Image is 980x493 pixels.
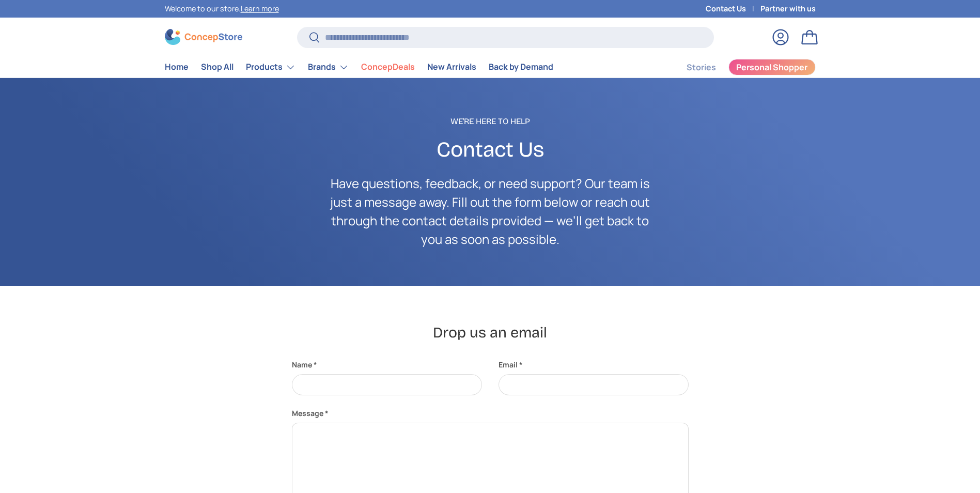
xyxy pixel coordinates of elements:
a: Contact Us [706,3,760,14]
a: Shop All [201,57,234,77]
summary: Products [240,57,302,78]
a: Partner with us [760,3,816,14]
p: Have questions, feedback, or need support? Our team is just a message away. Fill out the form bel... [328,174,653,249]
a: Back by Demand [489,57,553,77]
a: Personal Shopper [728,59,816,75]
a: Home [165,57,189,77]
p: Welcome to our store. [165,3,279,14]
a: Learn more [241,4,279,13]
label: Name [292,359,482,370]
span: Personal Shopper [736,63,807,71]
a: Stories [687,57,716,78]
h2: Drop us an email [292,323,689,342]
label: Message [292,408,689,419]
summary: Brands [302,57,355,78]
img: ConcepStore [165,29,242,45]
label: Email [499,359,689,370]
nav: Secondary [662,57,816,78]
span: Contact Us [437,136,544,164]
a: Products [246,57,295,78]
a: ConcepDeals [361,57,415,77]
nav: Primary [165,57,553,78]
a: New Arrivals [427,57,476,77]
a: Brands [308,57,349,78]
span: We're Here to Help [450,115,530,128]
